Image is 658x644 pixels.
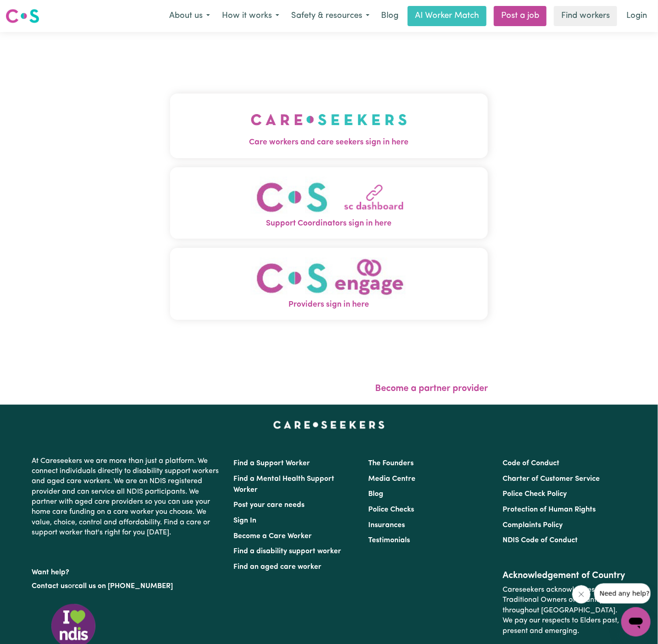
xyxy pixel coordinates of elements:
[32,452,223,542] p: At Careseekers we are more than just a platform. We connect individuals directly to disability su...
[285,6,376,26] button: Safety & resources
[170,248,488,320] button: Providers sign in here
[594,583,651,604] iframe: Message from company
[234,533,312,540] a: Become a Care Worker
[75,583,173,590] a: call us on [PHONE_NUMBER]
[163,6,216,26] button: About us
[494,6,547,26] a: Post a job
[368,475,415,483] a: Media Centre
[32,578,223,595] p: or
[368,490,383,498] a: Blog
[503,537,578,544] a: NDIS Code of Conduct
[368,522,405,529] a: Insurances
[170,299,488,311] span: Providers sign in here
[6,6,39,27] a: Careseekers logo
[368,537,410,544] a: Testimonials
[32,583,68,590] a: Contact us
[234,501,305,509] a: Post your care needs
[572,585,591,604] iframe: Close message
[503,570,626,581] h2: Acknowledgement of Country
[503,522,563,529] a: Complaints Policy
[368,460,414,467] a: The Founders
[234,563,322,571] a: Find an aged care worker
[170,137,488,149] span: Care workers and care seekers sign in here
[408,6,487,26] a: AI Worker Match
[234,548,342,555] a: Find a disability support worker
[375,384,488,393] a: Become a partner provider
[503,490,567,498] a: Police Check Policy
[216,6,285,26] button: How it works
[503,581,626,640] p: Careseekers acknowledges the Traditional Owners of Country throughout [GEOGRAPHIC_DATA]. We pay o...
[368,506,414,513] a: Police Checks
[234,517,257,524] a: Sign In
[376,6,404,26] a: Blog
[503,460,559,467] a: Code of Conduct
[234,475,335,494] a: Find a Mental Health Support Worker
[170,167,488,239] button: Support Coordinators sign in here
[503,506,596,513] a: Protection of Human Rights
[170,94,488,158] button: Care workers and care seekers sign in here
[621,607,651,637] iframe: Button to launch messaging window
[234,460,310,467] a: Find a Support Worker
[554,6,617,26] a: Find workers
[503,475,600,483] a: Charter of Customer Service
[6,8,39,24] img: Careseekers logo
[273,421,385,429] a: Careseekers home page
[32,564,223,578] p: Want help?
[170,218,488,230] span: Support Coordinators sign in here
[621,6,652,26] a: Login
